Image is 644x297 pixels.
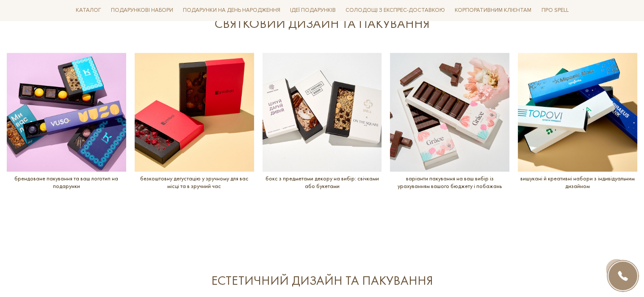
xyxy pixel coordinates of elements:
[518,175,637,190] p: вишукані й креативні набори з індивідуальним дизайном
[7,53,126,172] img: брендоване пакування та ваш логотип на подарунки
[108,4,177,17] span: Подарункові набори
[390,175,509,190] p: варіанти пакування на ваш вибір із урахуванням вашого бюджету і побажань
[518,53,637,172] img: вишукані й креативні набори з індивідуальним дизайном
[390,53,509,172] img: варіанти пакування на ваш вибір із урахуванням вашого бюджету і побажань
[127,272,517,289] div: ЕСТЕТИЧНИЙ ДИЗАЙН ТА ПАКУВАННЯ
[180,4,284,17] span: Подарунки на День народження
[342,3,448,18] a: Солодощі з експрес-доставкою
[263,53,382,172] img: бокс з предметами декору на вибір: свічками або букетами
[135,53,254,172] img: безкоштовну дегустацію у зручному для вас місці та в зручний час
[451,3,535,18] a: Корпоративним клієнтам
[72,4,105,17] span: Каталог
[135,175,254,190] p: безкоштовну дегустацію у зручному для вас місці та в зручний час
[7,175,126,190] p: брендоване пакування та ваш логотип на подарунки
[127,16,517,32] div: СВЯТКОВИЙ ДИЗАЙН ТА ПАКУВАННЯ
[287,4,339,17] span: Ідеї подарунків
[263,175,382,190] p: бокс з предметами декору на вибір: свічками або букетами
[538,4,572,17] span: Про Spell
